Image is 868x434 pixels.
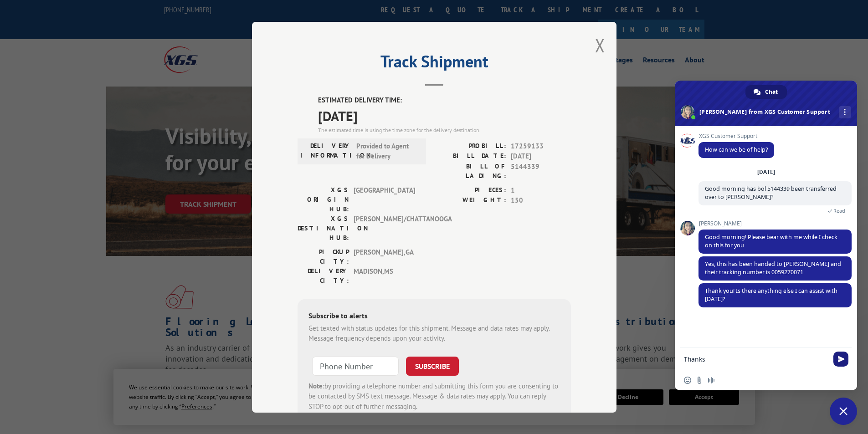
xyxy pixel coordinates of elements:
span: Read [833,208,845,214]
span: Insert an emoji [684,377,691,384]
span: 5144339 [511,161,571,180]
div: Get texted with status updates for this shipment. Message and data rates may apply. Message frequ... [308,323,560,343]
label: XGS ORIGIN HUB: [298,185,349,214]
span: 17259133 [511,141,571,151]
span: XGS Customer Support [699,133,774,139]
span: Audio message [708,377,715,384]
button: Close modal [595,33,605,57]
span: 1 [511,185,571,195]
input: Phone Number [312,356,399,375]
label: PICKUP CITY: [298,247,349,266]
div: Subscribe to alerts [308,310,560,323]
span: Provided to Agent for Delivery [356,141,418,161]
label: DELIVERY CITY: [298,266,349,285]
span: [GEOGRAPHIC_DATA] [354,185,415,214]
span: Good morning has bol 5144339 been transferred over to [PERSON_NAME]? [705,185,837,201]
a: Chat [745,85,787,99]
label: BILL DATE: [434,151,506,162]
label: PIECES: [434,185,506,195]
span: [PERSON_NAME] [699,220,852,227]
span: Send a file [696,377,703,384]
strong: Note: [308,381,324,390]
span: [DATE] [511,151,571,162]
span: [PERSON_NAME] , GA [354,247,415,266]
label: PROBILL: [434,141,506,151]
label: XGS DESTINATION HUB: [298,214,349,242]
span: Send [833,352,848,367]
textarea: Compose your message... [684,347,830,370]
span: How can we be of help? [705,146,768,153]
h2: Track Shipment [298,55,571,72]
label: DELIVERY INFORMATION: [300,141,352,161]
a: Close chat [830,398,857,425]
span: [DATE] [318,105,571,126]
span: MADISON , MS [354,266,415,285]
span: Good morning! Please bear with me while I check on this for you [705,233,837,249]
span: [PERSON_NAME]/CHATTANOOGA [354,214,415,242]
span: Chat [765,85,778,99]
span: 150 [511,195,571,206]
span: Thank you! Is there anything else I can assist with [DATE]? [705,287,837,303]
div: [DATE] [757,169,775,175]
label: ESTIMATED DELIVERY TIME: [318,95,571,106]
label: BILL OF LADING: [434,161,506,180]
button: SUBSCRIBE [406,356,459,375]
div: by providing a telephone number and submitting this form you are consenting to be contacted by SM... [308,381,560,412]
label: WEIGHT: [434,195,506,206]
div: The estimated time is using the time zone for the delivery destination. [318,126,571,134]
span: Yes, this has been handed to [PERSON_NAME] and their tracking number is 0059270071 [705,260,841,276]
